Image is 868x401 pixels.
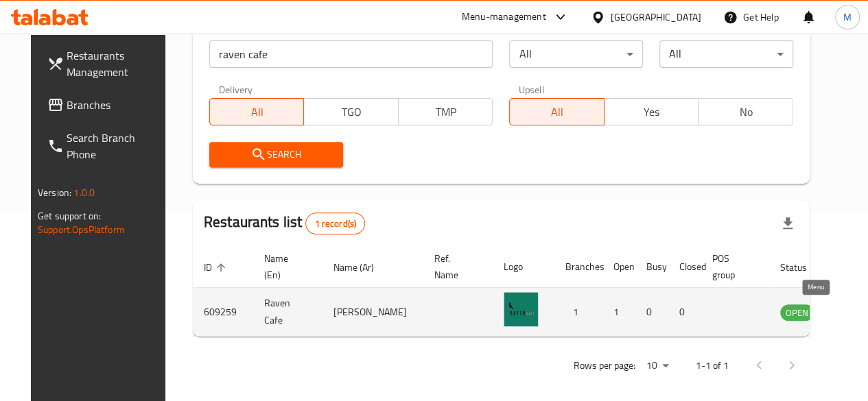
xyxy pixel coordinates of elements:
div: [GEOGRAPHIC_DATA] [611,10,701,25]
span: OPEN [780,305,814,321]
span: Name (Ar) [333,259,392,276]
input: Search for restaurant name or ID.. [209,40,493,68]
span: 1 record(s) [306,217,364,230]
span: Search Branch Phone [67,130,165,162]
button: TGO [303,98,399,125]
span: Branches [67,97,165,113]
span: TMP [404,102,488,122]
div: OPEN [780,304,814,321]
span: Ref. Name [434,250,476,283]
span: Get support on: [38,207,101,225]
span: Version: [38,184,71,202]
button: TMP [398,98,493,125]
a: Search Branch Phone [36,121,176,171]
span: ID [204,259,230,276]
h2: Restaurants list [204,212,365,234]
p: 1-1 of 1 [696,357,729,374]
th: Branches [554,246,602,288]
span: Status [780,259,825,276]
button: All [209,98,305,125]
a: Branches [36,88,176,121]
div: All [509,40,643,68]
a: Restaurants Management [36,39,176,88]
label: Delivery [219,84,253,94]
span: POS group [712,250,753,283]
p: Rows per page: [574,357,635,374]
div: Export file [771,207,804,240]
div: Rows per page: [641,356,674,376]
a: Support.OpsPlatform [38,221,125,239]
img: Raven Cafe [504,292,538,326]
td: 609259 [193,288,253,337]
td: Raven Cafe [253,288,322,337]
td: 0 [668,288,701,337]
td: 1 [554,288,602,337]
span: All [215,102,299,122]
span: Search [220,146,332,163]
span: All [515,102,599,122]
button: Yes [604,98,699,125]
button: All [509,98,605,125]
td: 1 [602,288,635,337]
div: Total records count [305,212,365,234]
div: All [659,40,793,68]
td: 0 [635,288,668,337]
button: Search [209,142,343,167]
th: Closed [668,246,701,288]
span: 1.0.0 [73,184,95,202]
div: Menu-management [462,9,546,25]
span: M [843,10,852,25]
button: No [698,98,793,125]
span: TGO [309,102,393,122]
th: Open [602,246,635,288]
th: Logo [493,246,554,288]
span: Name (En) [264,250,306,283]
span: Yes [610,102,694,122]
span: Restaurants Management [67,47,165,80]
span: No [704,102,788,122]
td: [PERSON_NAME] [322,288,423,337]
label: Upsell [519,84,544,94]
th: Busy [635,246,668,288]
